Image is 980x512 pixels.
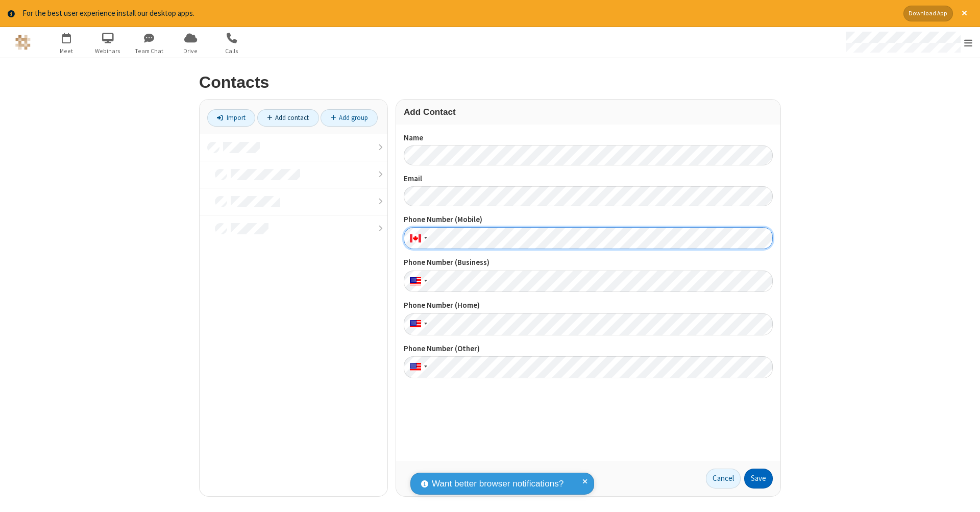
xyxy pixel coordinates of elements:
[404,173,773,185] label: Email
[404,356,430,378] div: United States: + 1
[836,27,980,58] div: Open menu
[199,74,781,91] h2: Contacts
[257,109,319,127] a: Add contact
[4,27,42,58] button: Logo
[432,477,563,491] span: Want better browser notifications?
[744,469,773,489] button: Save
[404,214,773,226] label: Phone Number (Mobile)
[404,107,773,117] h3: Add Contact
[89,46,127,56] span: Webinars
[706,469,741,489] a: Cancel
[207,109,255,127] a: Import
[22,8,896,19] div: For the best user experience install our desktop apps.
[47,46,86,56] span: Meet
[404,132,773,144] label: Name
[130,46,168,56] span: Team Chat
[903,6,953,21] button: Download App
[15,35,31,50] img: QA Selenium DO NOT DELETE OR CHANGE
[171,46,210,56] span: Drive
[404,313,430,335] div: United States: + 1
[404,227,430,249] div: Canada: + 1
[404,343,773,355] label: Phone Number (Other)
[213,46,251,56] span: Calls
[404,271,430,292] div: United States: + 1
[404,300,773,311] label: Phone Number (Home)
[321,109,378,127] a: Add group
[404,257,773,269] label: Phone Number (Business)
[957,6,972,21] button: Close alert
